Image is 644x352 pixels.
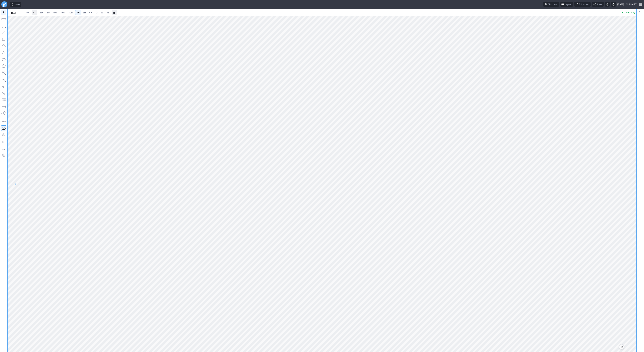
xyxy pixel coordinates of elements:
span: 3M [46,11,50,14]
span: W [101,11,103,14]
button: Position [1,104,6,109]
a: 2H [81,10,87,15]
a: D [94,10,99,15]
a: 4H [88,10,94,15]
span: M [107,11,109,14]
button: Hide drawings [1,132,6,137]
button: Rectangle [1,37,6,42]
a: 5M [52,10,59,15]
button: Line [1,23,6,29]
button: Text [1,77,6,82]
span: D [96,11,97,14]
span: Share [597,3,602,6]
a: 1H [75,10,81,15]
a: 15M [59,10,67,15]
a: M [105,10,110,15]
button: Elliott waves [1,90,6,96]
button: Remove all autosaved drawings [1,152,6,158]
button: Anchored VWAP [1,110,6,116]
button: Add note [1,146,6,151]
button: Drawings Autosave: On [1,125,6,131]
button: Toggle dark mode [605,2,610,7]
span: Full screen [579,3,589,6]
span: Ideas [15,3,20,6]
button: Arrow [1,30,6,35]
span: Chart tour [548,3,557,6]
button: XABCD [1,70,6,76]
a: W [99,10,105,15]
button: Lock drawings [1,139,6,144]
input: Search [9,10,30,15]
span: 30M [68,11,73,14]
button: Rotated rectangle [1,43,6,49]
button: Ideas [10,2,21,7]
button: Fibonacci retracements [1,97,6,102]
span: Layout [565,3,571,6]
span: 1M [40,11,43,14]
span: 5M [53,11,57,14]
span: 2H [83,11,86,14]
span: 1H [77,11,79,14]
button: Ellipse [1,57,6,62]
button: Jump to the most recent bar [619,344,624,349]
button: Triangle [1,50,6,55]
button: Share [592,2,604,7]
a: 1M [38,10,45,15]
button: Measure [1,16,6,22]
span: [DATE] 12:36 PM ET [617,3,637,6]
button: Settings [611,2,616,7]
span: 15M [60,11,65,14]
span: 4H [89,11,92,14]
p: +0.18 (0.24%) [622,12,635,14]
button: Range [112,10,117,15]
a: Finviz.com [1,1,7,7]
button: Mouse [1,10,6,15]
a: 3M [45,10,52,15]
button: Brush [1,84,6,89]
button: Full screen [574,2,591,7]
button: Drawing mode: Single [1,119,6,124]
button: Portfolio watchlist [638,10,643,15]
button: Interval [32,10,37,15]
a: 30M [67,10,75,15]
button: Polygon [1,63,6,69]
button: Search [25,10,30,15]
button: Layout [560,2,573,7]
button: Chart tour [543,2,559,7]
